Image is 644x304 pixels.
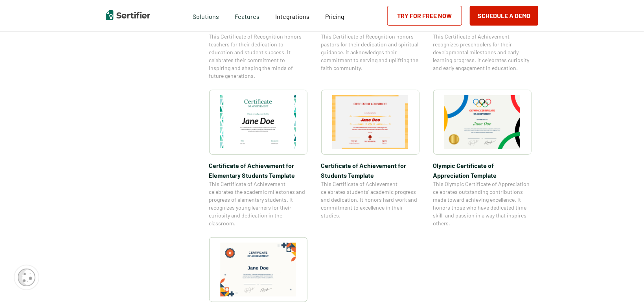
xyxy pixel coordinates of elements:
span: Features [235,11,260,20]
img: Certificate of Achievement for Graduation [220,243,296,297]
a: Integrations [276,11,310,20]
a: Try for Free Now [387,6,462,26]
iframe: Chat Widget [605,266,644,304]
span: This Certificate of Achievement recognizes preschoolers for their developmental milestones and ea... [433,33,532,72]
a: Certificate of Achievement for Elementary Students TemplateCertificate of Achievement for Element... [209,90,307,227]
span: Pricing [326,13,345,20]
a: Olympic Certificate of Appreciation​ TemplateOlympic Certificate of Appreciation​ TemplateThis Ol... [433,90,532,227]
img: Olympic Certificate of Appreciation​ Template [444,95,521,149]
span: This Certificate of Recognition honors teachers for their dedication to education and student suc... [209,33,307,80]
span: Solutions [193,11,219,20]
span: Integrations [276,13,310,20]
a: Pricing [326,11,345,20]
span: This Certificate of Achievement celebrates students’ academic progress and dedication. It honors ... [321,180,420,219]
span: This Certificate of Achievement celebrates the academic milestones and progress of elementary stu... [209,180,307,227]
span: This Olympic Certificate of Appreciation celebrates outstanding contributions made toward achievi... [433,180,532,227]
span: Certificate of Achievement for Elementary Students Template [209,160,307,180]
img: Certificate of Achievement for Elementary Students Template [220,95,296,149]
a: Certificate of Achievement for Students TemplateCertificate of Achievement for Students TemplateT... [321,90,420,227]
img: Certificate of Achievement for Students Template [332,95,408,149]
span: Certificate of Achievement for Students Template [321,160,420,180]
img: Cookie Popup Icon [18,269,35,286]
button: Schedule a Demo [470,6,538,26]
span: Olympic Certificate of Appreciation​ Template [433,160,532,180]
img: Sertifier | Digital Credentialing Platform [106,10,150,20]
span: This Certificate of Recognition honors pastors for their dedication and spiritual guidance. It ac... [321,33,420,72]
